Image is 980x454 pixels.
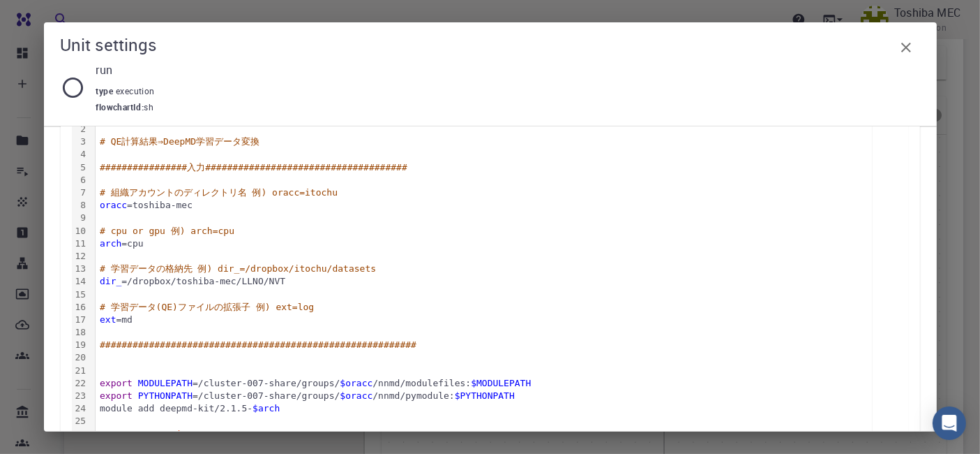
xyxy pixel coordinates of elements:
[27,10,77,22] span: Support
[100,162,407,173] span: ################入力#####################################
[471,378,531,388] span: $MODULEPATH
[72,250,89,263] div: 12
[72,377,89,390] div: 22
[72,428,89,441] div: 26
[72,314,89,326] div: 17
[100,302,314,312] span: # 学習データ(QE)ファイルの拡張子 例) ext=log
[100,339,416,350] span: ##########################################################
[72,123,89,136] div: 2
[116,85,160,96] span: execution
[933,407,966,440] div: Open Intercom Messenger
[96,85,116,96] span: type
[72,148,89,161] div: 4
[61,34,158,56] h5: Unit settings
[100,314,116,325] span: ext
[252,403,280,413] span: $arch
[96,237,872,250] div: =cpu
[100,263,376,274] span: # 学習データの格納先 例) dir_=/dropbox/itochu/datasets
[72,186,89,199] div: 7
[96,275,872,288] div: =/dropbox/toshiba-mec/LLNO/NVT
[116,429,203,439] span: << EOF > main.py
[96,377,872,390] div: =/cluster-007-share/groups/ /nnmd/modulefiles:
[455,390,515,401] span: $PYTHONPATH
[96,101,144,115] span: flowchartId :
[72,161,89,174] div: 5
[72,237,89,250] div: 11
[96,428,872,441] div: cat
[72,225,89,237] div: 10
[72,212,89,224] div: 9
[100,390,133,401] span: export
[72,339,89,351] div: 19
[96,61,909,78] p: run
[72,402,89,415] div: 24
[96,199,872,212] div: =toshiba-mec
[72,136,89,148] div: 3
[100,187,338,198] span: # 組織アカウントのディレクトリ名 例) oracc=itochu
[100,136,259,147] span: # QE計算結果⇒DeepMD学習データ変換
[72,301,89,314] div: 16
[340,378,372,388] span: $oracc
[100,378,133,388] span: export
[72,199,89,212] div: 8
[72,390,89,402] div: 23
[340,390,372,401] span: $oracc
[100,200,127,210] span: oracc
[138,378,193,388] span: MODULEPATH
[138,390,193,401] span: PYTHONPATH
[72,275,89,288] div: 14
[96,402,872,415] div: module add deepmd-kit/2.1.5-
[100,226,234,236] span: # cpu or gpu 例) arch=cpu
[72,326,89,339] div: 18
[72,365,89,377] div: 21
[96,390,872,402] div: =/cluster-007-share/groups/ /nnmd/pymodule:
[72,415,89,427] div: 25
[100,238,121,249] span: arch
[144,101,153,115] span: sh
[72,351,89,364] div: 20
[72,263,89,275] div: 13
[72,288,89,301] div: 15
[100,276,121,286] span: dir_
[96,314,872,326] div: =md
[72,174,89,186] div: 6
